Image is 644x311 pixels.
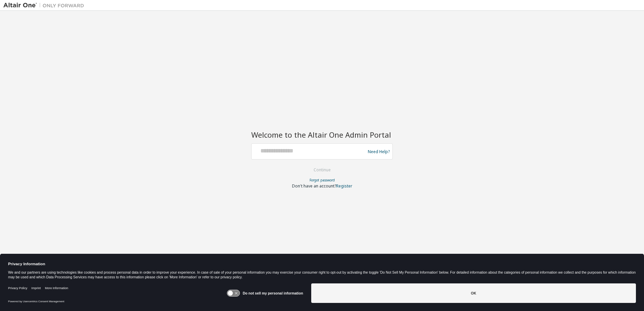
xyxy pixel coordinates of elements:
[368,151,390,152] a: Need Help?
[251,130,393,139] h2: Welcome to the Altair One Admin Portal
[310,178,335,182] a: Forgot password
[292,183,336,189] span: Don't have an account?
[3,2,88,9] img: Altair One
[336,183,352,189] a: Register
